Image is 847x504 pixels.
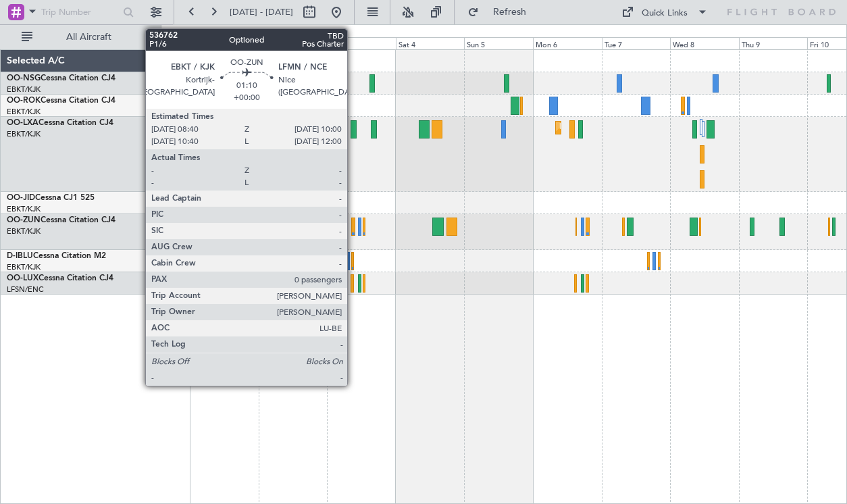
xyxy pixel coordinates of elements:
a: OO-JIDCessna CJ1 525 [7,194,95,202]
button: Quick Links [615,1,715,23]
div: Fri 3 [327,37,396,49]
a: EBKT/KJK [7,262,41,272]
span: OO-NSG [7,74,41,82]
a: EBKT/KJK [7,129,41,139]
a: OO-NSGCessna Citation CJ4 [7,74,115,82]
div: Thu 9 [739,37,808,49]
a: OO-ZUNCessna Citation CJ4 [7,216,115,224]
div: Thu 2 [259,37,328,49]
input: Trip Number [41,2,119,22]
div: Sun 5 [464,37,533,49]
div: Planned Maint Kortrijk-[GEOGRAPHIC_DATA] [559,118,717,138]
span: D-IBLU [7,252,33,260]
a: EBKT/KJK [7,107,41,117]
a: EBKT/KJK [7,84,41,95]
div: Quick Links [642,7,688,20]
span: All Aircraft [35,32,143,42]
a: EBKT/KJK [7,226,41,236]
div: Tue 7 [602,37,671,49]
span: [DATE] - [DATE] [230,6,293,18]
div: [DATE] [192,27,215,39]
div: Sat 4 [396,37,465,49]
a: D-IBLUCessna Citation M2 [7,252,106,260]
a: OO-LXACessna Citation CJ4 [7,119,113,127]
a: LFSN/ENC [7,284,44,295]
span: OO-JID [7,194,35,202]
div: Mon 6 [533,37,602,49]
div: Wed 1 [190,37,259,49]
span: OO-LUX [7,274,38,282]
button: Refresh [461,1,542,23]
a: OO-ROKCessna Citation CJ4 [7,97,115,105]
a: EBKT/KJK [7,204,41,214]
span: Refresh [482,7,538,17]
span: OO-ROK [7,97,41,105]
div: Wed 8 [670,37,739,49]
span: OO-ZUN [7,216,41,224]
button: All Aircraft [15,26,147,48]
span: OO-LXA [7,119,38,127]
a: OO-LUXCessna Citation CJ4 [7,274,113,282]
